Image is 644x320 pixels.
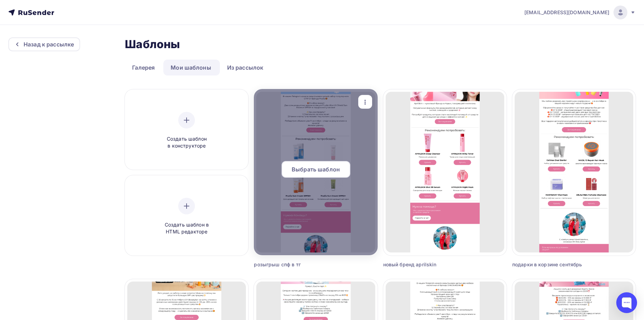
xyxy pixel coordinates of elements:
div: новый бренд aprilskin [383,261,476,268]
a: Мои шаблоны [163,60,218,75]
a: Из рассылок [220,60,271,75]
span: [EMAIL_ADDRESS][DOMAIN_NAME] [524,9,609,16]
a: Галерея [125,60,162,75]
span: Создать шаблон в конструкторе [154,135,220,150]
span: Выбрать шаблон [292,165,340,174]
div: Назад к рассылке [24,40,74,48]
span: Создать шаблон в HTML редакторе [154,221,220,235]
h2: Шаблоны [125,37,180,51]
a: [EMAIL_ADDRESS][DOMAIN_NAME] [524,6,636,19]
div: подарки в корзине сентябрь [512,261,605,268]
div: розыгрыш спф в тг [254,261,346,268]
